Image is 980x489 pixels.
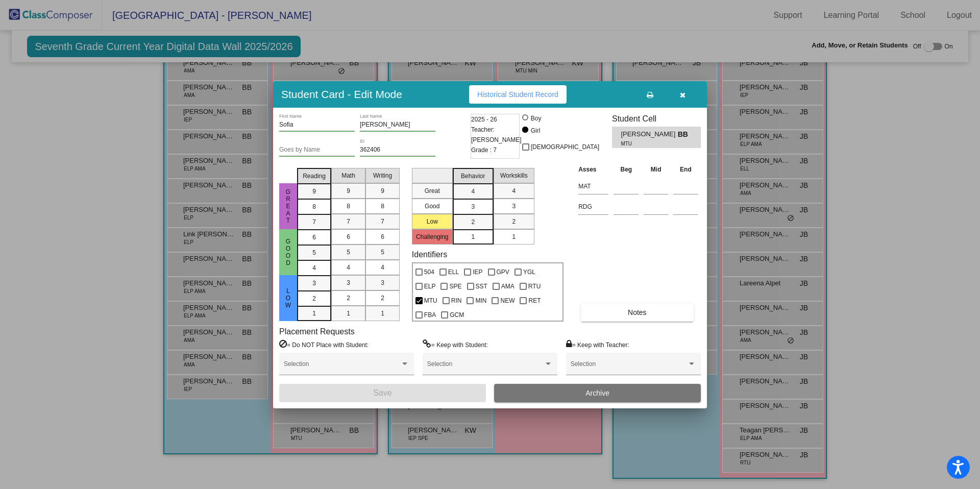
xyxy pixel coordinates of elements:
[381,294,384,303] span: 2
[347,232,350,241] span: 6
[381,263,384,272] span: 4
[424,280,436,292] span: ELP
[424,295,437,307] span: MTU
[528,295,541,307] span: RET
[279,339,369,350] label: = Do NOT Place with Student:
[448,266,459,278] span: ELL
[423,339,488,350] label: = Keep with Student:
[471,217,475,227] span: 2
[512,202,516,211] span: 3
[312,263,316,273] span: 4
[279,384,486,402] button: Save
[373,388,391,397] span: Save
[471,114,497,125] span: 2025 - 26
[581,303,693,322] button: Notes
[576,164,611,175] th: Asses
[530,114,542,123] div: Boy
[471,202,475,211] span: 3
[303,172,326,181] span: Reading
[347,202,350,211] span: 8
[284,287,293,309] span: Low
[471,187,475,196] span: 4
[312,309,316,318] span: 1
[471,125,522,145] span: Teacher: [PERSON_NAME]
[512,217,516,226] span: 2
[461,172,485,181] span: Behavior
[381,278,384,287] span: 3
[530,126,541,135] div: Girl
[279,327,355,336] label: Placement Requests
[678,129,692,140] span: BB
[476,280,487,292] span: SST
[628,308,647,316] span: Notes
[475,295,486,307] span: MIN
[531,141,599,153] span: [DEMOGRAPHIC_DATA]
[621,129,677,140] span: [PERSON_NAME]
[381,217,384,226] span: 7
[347,186,350,195] span: 9
[312,217,316,227] span: 7
[360,146,435,154] input: Enter ID
[528,280,541,292] span: RTU
[412,250,447,259] label: Identifiers
[641,164,671,175] th: Mid
[473,266,482,278] span: IEP
[471,145,497,155] span: Grade : 7
[501,280,514,292] span: AMA
[312,248,316,257] span: 5
[312,279,316,288] span: 3
[512,232,516,241] span: 1
[381,309,384,318] span: 1
[347,294,350,303] span: 2
[312,187,316,196] span: 9
[512,186,516,195] span: 4
[312,202,316,211] span: 8
[578,179,608,194] input: assessment
[449,280,461,292] span: SPE
[451,295,462,307] span: RIN
[611,164,641,175] th: Beg
[347,248,350,257] span: 5
[284,238,293,266] span: Good
[381,186,384,195] span: 9
[312,294,316,303] span: 2
[284,188,293,224] span: Great
[500,171,528,180] span: Workskills
[471,232,475,241] span: 1
[381,248,384,257] span: 5
[341,171,355,180] span: Math
[494,384,701,402] button: Archive
[381,232,384,241] span: 6
[500,295,514,307] span: NEW
[281,88,402,101] h3: Student Card - Edit Mode
[621,140,670,148] span: MTU
[424,266,434,278] span: 504
[347,217,350,226] span: 7
[312,233,316,242] span: 6
[671,164,701,175] th: End
[347,263,350,272] span: 4
[381,202,384,211] span: 8
[578,199,608,214] input: assessment
[523,266,535,278] span: YGL
[477,90,558,99] span: Historical Student Record
[585,389,609,397] span: Archive
[373,171,392,180] span: Writing
[566,339,629,350] label: = Keep with Teacher:
[612,114,701,124] h3: Student Cell
[424,309,436,321] span: FBA
[469,85,567,104] button: Historical Student Record
[279,146,355,154] input: goes by name
[497,266,509,278] span: GPV
[347,309,350,318] span: 1
[347,278,350,287] span: 3
[450,309,464,321] span: GCM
